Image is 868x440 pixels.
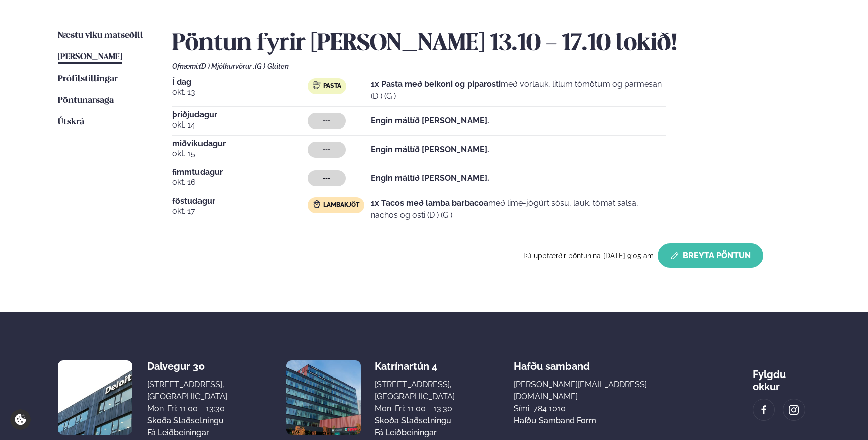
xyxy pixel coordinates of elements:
span: föstudagur [172,197,308,205]
a: Skoða staðsetningu [147,415,224,427]
div: [STREET_ADDRESS], [GEOGRAPHIC_DATA] [375,379,455,403]
a: Útskrá [58,116,84,129]
div: Ofnæmi: [172,62,810,70]
button: Breyta Pöntun [658,243,763,268]
span: Lambakjöt [323,201,359,209]
a: Skoða staðsetningu [375,415,451,427]
strong: Engin máltíð [PERSON_NAME]. [371,173,489,183]
img: pasta.svg [313,81,321,89]
span: okt. 13 [172,86,308,98]
img: image alt [788,404,799,416]
img: image alt [58,360,132,435]
img: Lamb.svg [313,200,321,208]
a: Fá leiðbeiningar [375,427,437,439]
p: með vorlauk, litlum tómötum og parmesan (D ) (G ) [371,78,666,102]
a: [PERSON_NAME][EMAIL_ADDRESS][DOMAIN_NAME] [514,379,694,403]
span: Útskrá [58,118,84,127]
strong: 1x Tacos með lamba barbacoa [371,198,488,208]
span: Pasta [323,82,341,90]
a: Pöntunarsaga [58,95,114,107]
span: þriðjudagur [172,111,308,119]
a: [PERSON_NAME] [58,51,122,64]
div: Fylgdu okkur [753,360,810,393]
div: Mon-Fri: 11:00 - 13:30 [147,403,227,415]
a: Hafðu samband form [514,415,596,427]
div: Dalvegur 30 [147,360,227,372]
h2: Pöntun fyrir [PERSON_NAME] 13.10 - 17.10 lokið! [172,30,810,58]
span: (D ) Mjólkurvörur , [199,62,255,70]
a: Cookie settings [10,409,31,430]
span: okt. 17 [172,205,308,217]
img: image alt [758,404,769,416]
span: --- [323,146,330,154]
div: Katrínartún 4 [375,360,455,372]
span: miðvikudagur [172,140,308,148]
strong: Engin máltíð [PERSON_NAME]. [371,116,489,125]
span: Prófílstillingar [58,75,118,83]
div: [STREET_ADDRESS], [GEOGRAPHIC_DATA] [147,379,227,403]
span: okt. 15 [172,148,308,160]
span: fimmtudagur [172,168,308,176]
span: okt. 16 [172,176,308,188]
span: Pöntunarsaga [58,96,114,105]
strong: Engin máltíð [PERSON_NAME]. [371,145,489,154]
span: Hafðu samband [514,352,590,372]
span: Í dag [172,78,308,86]
span: [PERSON_NAME] [58,53,122,61]
img: image alt [286,360,361,435]
span: --- [323,117,330,125]
span: okt. 14 [172,119,308,131]
a: image alt [783,399,805,420]
div: Mon-Fri: 11:00 - 13:30 [375,403,455,415]
p: Sími: 784 1010 [514,403,694,415]
a: Fá leiðbeiningar [147,427,209,439]
span: Þú uppfærðir pöntunina [DATE] 9:05 am [523,252,654,260]
span: Næstu viku matseðill [58,31,143,40]
a: Prófílstillingar [58,73,118,85]
span: (G ) Glúten [255,62,289,70]
strong: 1x Pasta með beikoni og piparosti [371,79,501,89]
p: með lime-jógúrt sósu, lauk, tómat salsa, nachos og osti (D ) (G ) [371,197,666,221]
a: Næstu viku matseðill [58,30,143,42]
a: image alt [753,399,774,420]
span: --- [323,174,330,182]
